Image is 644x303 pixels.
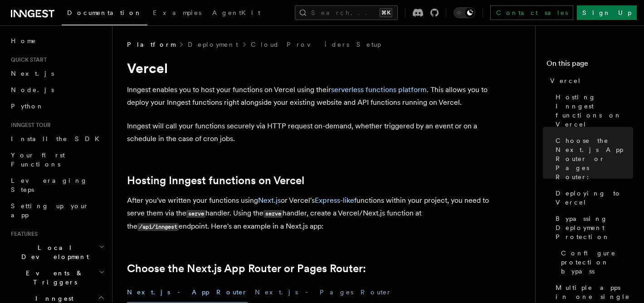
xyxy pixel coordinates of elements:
a: Choose the Next.js App Router or Pages Router: [127,262,366,275]
span: Documentation [67,9,142,16]
span: Hosting Inngest functions on Vercel [556,93,633,129]
span: Platform [127,40,175,49]
span: Quick start [7,56,47,64]
span: AgentKit [212,9,260,16]
a: Next.js [258,196,281,205]
button: Next.js - App Router [127,282,248,303]
h4: On this page [546,58,633,73]
a: Deployment [188,40,238,49]
span: Events & Triggers [7,269,99,287]
a: Next.js [7,65,107,82]
span: Local Development [7,243,99,261]
button: Toggle dark mode [454,7,475,18]
a: Setting up your app [7,198,107,223]
button: Events & Triggers [7,265,107,290]
span: Examples [153,9,201,16]
p: Inngest enables you to host your functions on Vercel using their . This allows you to deploy your... [127,83,490,109]
a: serverless functions platform [331,85,427,94]
span: Inngest tour [7,122,51,129]
a: Deploying to Vercel [552,185,633,210]
button: Search...⌘K [295,5,398,20]
span: Your first Functions [11,151,65,168]
a: Express-like [315,196,354,205]
a: Hosting Inngest functions on Vercel [552,89,633,132]
a: Contact sales [490,5,573,20]
a: Your first Functions [7,147,107,172]
span: Leveraging Steps [11,177,88,193]
button: Next.js - Pages Router [255,282,392,303]
code: serve [186,210,205,218]
a: Leveraging Steps [7,172,107,198]
a: Home [7,33,107,49]
a: Documentation [62,3,147,25]
a: Hosting Inngest functions on Vercel [127,174,304,187]
span: Next.js [11,70,54,77]
span: Install the SDK [11,135,105,142]
a: Choose the Next.js App Router or Pages Router: [552,132,633,185]
p: Inngest will call your functions securely via HTTP request on-demand, whether triggered by an eve... [127,120,490,145]
a: AgentKit [207,3,266,24]
kbd: ⌘K [380,8,392,17]
a: Install the SDK [7,131,107,147]
span: Python [11,103,44,110]
code: serve [263,210,283,218]
h1: Vercel [127,60,490,76]
a: Cloud Providers Setup [251,40,381,49]
a: Sign Up [577,5,637,20]
a: Configure protection bypass [557,245,633,279]
span: Choose the Next.js App Router or Pages Router: [556,136,633,181]
span: Configure protection bypass [561,249,633,276]
span: Features [7,230,38,238]
span: Deploying to Vercel [556,189,633,207]
span: Setting up your app [11,202,89,219]
a: Examples [147,3,207,24]
button: Local Development [7,239,107,265]
p: After you've written your functions using or Vercel's functions within your project, you need to ... [127,194,490,233]
a: Bypassing Deployment Protection [552,210,633,245]
code: /api/inngest [137,223,179,231]
a: Vercel [546,73,633,89]
span: Node.js [11,86,54,93]
span: Bypassing Deployment Protection [556,214,633,241]
a: Python [7,98,107,114]
span: Home [11,36,36,45]
span: Vercel [550,76,581,85]
a: Node.js [7,82,107,98]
